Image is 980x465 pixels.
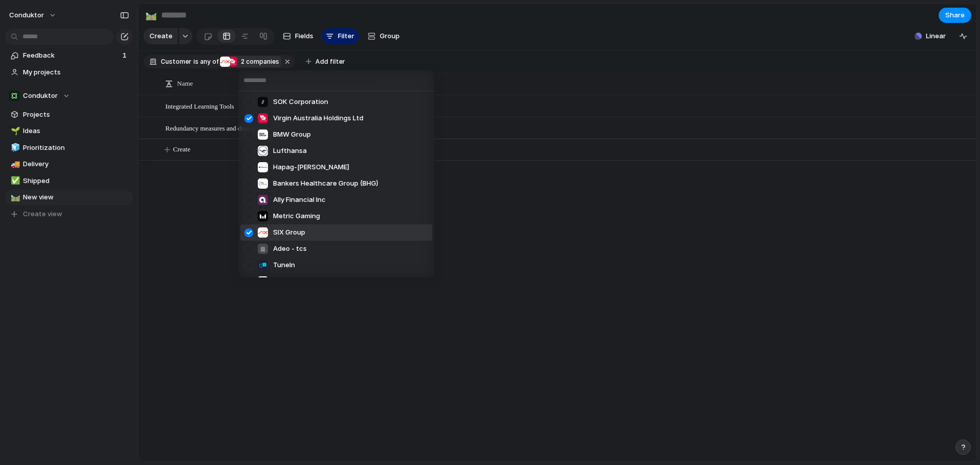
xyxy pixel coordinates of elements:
span: Hapag-[PERSON_NAME] [273,162,349,172]
span: BMW Group [273,130,311,140]
span: Ally Financial Inc [273,195,326,205]
span: SOK Corporation [273,97,328,107]
span: Adeo - tcs [273,244,307,254]
span: SIX Group [273,227,305,238]
span: Lufthansa [273,146,307,156]
span: Virgin Australia Holdings Ltd [273,113,363,123]
span: TuneIn [273,260,295,270]
span: Les Mousquetaires (Stime) [273,276,359,287]
span: Metric Gaming [273,211,320,221]
span: Bankers Healthcare Group (BHG) [273,178,378,189]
